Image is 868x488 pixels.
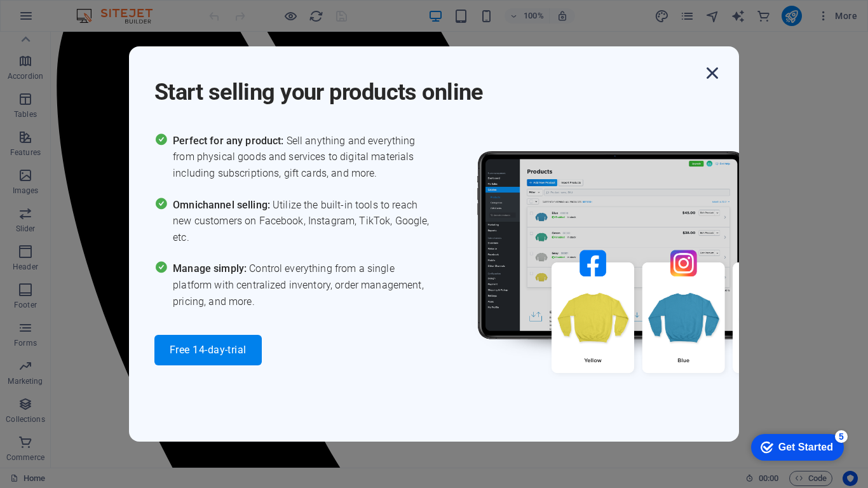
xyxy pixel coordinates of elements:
[170,345,247,355] span: Free 14-day-trial
[154,62,701,107] h1: Start selling your products online
[173,197,434,246] span: Utilize the built-in tools to reach new customers on Facebook, Instagram, TikTok, Google, etc.
[154,335,262,365] button: Free 14-day-trial
[10,6,103,33] div: Get Started 5 items remaining, 0% complete
[173,133,434,182] span: Sell anything and everything from physical goods and services to digital materials including subs...
[173,262,249,274] span: Manage simply:
[94,3,107,15] div: 5
[173,135,286,147] span: Perfect for any product:
[173,199,273,211] span: Omnichannel selling:
[37,14,92,25] div: Get Started
[173,261,434,309] span: Control everything from a single platform with centralized inventory, order management, pricing, ...
[456,133,837,410] img: promo_image.png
